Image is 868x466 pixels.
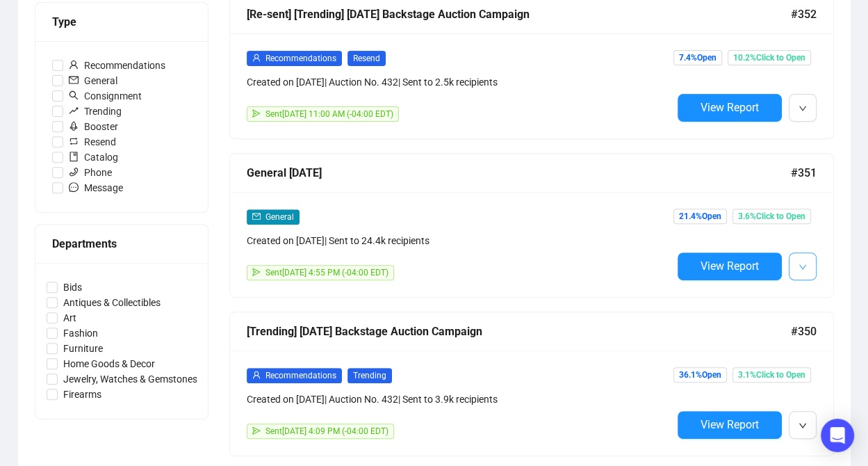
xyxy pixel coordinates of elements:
[673,367,727,383] span: 36.1% Open
[678,411,782,439] button: View Report
[799,104,807,113] span: down
[247,323,791,340] div: [Trending] [DATE] Backstage Auction Campaign
[252,212,261,220] span: mail
[252,109,261,118] span: send
[732,367,811,383] span: 3.1% Click to Open
[69,106,79,115] span: rise
[821,419,854,452] div: Open Intercom Messenger
[265,426,388,436] span: Sent [DATE] 4:09 PM (-04:00 EDT)
[69,75,79,85] span: mail
[69,167,79,177] span: phone
[247,392,672,407] div: Created on [DATE] | Auction No. 432 | Sent to 3.9k recipients
[58,371,203,387] span: Jewelry, Watches & Gemstones
[701,418,759,431] span: View Report
[799,421,807,430] span: down
[58,387,107,402] span: Firearms
[229,153,834,298] a: General [DATE]#351mailGeneralCreated on [DATE]| Sent to 24.4k recipientssendSent[DATE] 4:55 PM (-...
[791,323,817,340] span: #350
[247,233,672,248] div: Created on [DATE] | Sent to 24.4k recipients
[799,263,807,271] span: down
[63,180,129,195] span: Message
[69,152,79,161] span: book
[69,136,79,146] span: retweet
[347,51,386,66] span: Resend
[252,268,261,276] span: send
[252,426,261,435] span: send
[673,50,722,65] span: 7.4% Open
[63,58,171,73] span: Recommendations
[728,50,811,65] span: 10.2% Click to Open
[63,88,147,104] span: Consignment
[52,235,191,252] div: Departments
[63,104,127,119] span: Trending
[732,209,811,224] span: 3.6% Click to Open
[69,121,79,131] span: rocket
[58,280,88,295] span: Bids
[69,60,79,70] span: user
[52,13,191,31] div: Type
[678,252,782,280] button: View Report
[58,341,108,356] span: Furniture
[58,326,104,341] span: Fashion
[63,150,124,165] span: Catalog
[265,54,336,63] span: Recommendations
[265,268,388,278] span: Sent [DATE] 4:55 PM (-04:00 EDT)
[252,54,261,62] span: user
[701,101,759,114] span: View Report
[252,371,261,379] span: user
[63,165,117,180] span: Phone
[58,310,82,326] span: Art
[347,368,392,383] span: Trending
[265,109,393,119] span: Sent [DATE] 11:00 AM (-04:00 EDT)
[265,371,336,380] span: Recommendations
[678,94,782,122] button: View Report
[791,164,817,182] span: #351
[69,182,79,192] span: message
[247,164,791,182] div: General [DATE]
[265,212,294,222] span: General
[247,6,791,23] div: [Re-sent] [Trending] [DATE] Backstage Auction Campaign
[63,134,122,150] span: Resend
[58,295,166,310] span: Antiques & Collectibles
[247,74,672,90] div: Created on [DATE] | Auction No. 432 | Sent to 2.5k recipients
[701,259,759,273] span: View Report
[69,90,79,100] span: search
[63,119,124,134] span: Booster
[229,312,834,456] a: [Trending] [DATE] Backstage Auction Campaign#350userRecommendationsTrendingCreated on [DATE]| Auc...
[63,73,123,88] span: General
[58,356,161,371] span: Home Goods & Decor
[791,6,817,23] span: #352
[673,209,727,224] span: 21.4% Open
